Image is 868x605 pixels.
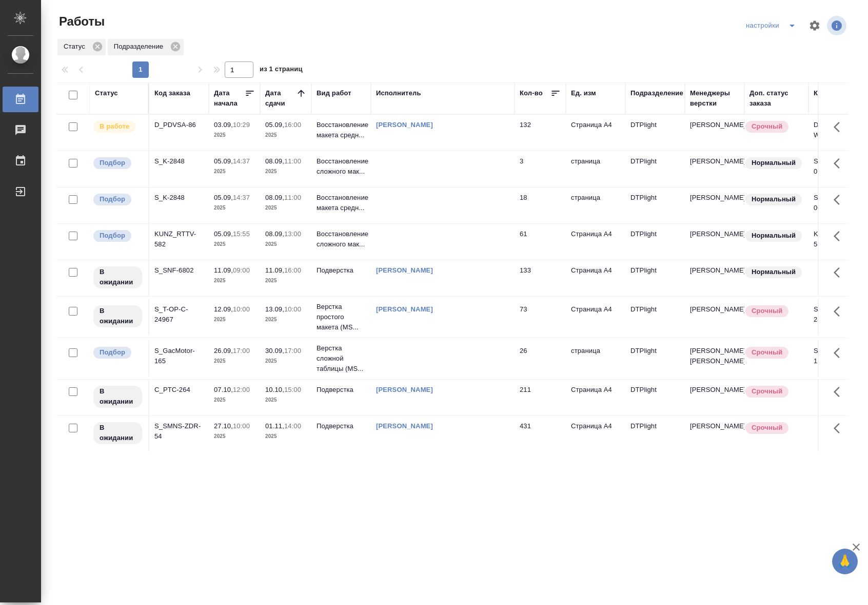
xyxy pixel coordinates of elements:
[515,224,566,260] td: 61
[265,386,284,393] p: 10.10,
[752,423,782,433] p: Срочный
[625,416,685,452] td: DTPlight
[214,431,255,442] p: 2025
[233,422,250,430] p: 10:00
[265,203,306,213] p: 2025
[233,386,250,393] p: 12:00
[92,346,143,360] div: Можно подбирать исполнителей
[376,422,433,430] a: [PERSON_NAME]
[265,315,306,325] p: 2025
[100,121,129,132] p: В работе
[233,347,250,354] p: 17:00
[100,158,125,168] p: Подбор
[260,63,303,78] span: из 1 страниц
[515,299,566,335] td: 73
[752,347,782,358] p: Срочный
[752,194,796,204] p: Нормальный
[827,151,852,176] button: Здесь прячутся важные кнопки
[752,306,782,316] p: Срочный
[566,299,625,335] td: Страница А4
[317,120,366,140] p: Восстановление макета средн...
[566,224,625,260] td: Страница А4
[154,88,190,98] div: Код заказа
[690,88,739,109] div: Менеджеры верстки
[317,229,366,249] p: Восстановление сложного мак...
[752,267,796,277] p: Нормальный
[214,157,233,165] p: 05.09,
[265,230,284,238] p: 08.09,
[92,156,143,170] div: Можно подбирать исполнителей
[827,187,852,212] button: Здесь прячутся важные кнопки
[100,231,125,241] p: Подбор
[92,193,143,206] div: Можно подбирать исполнителей
[214,276,255,286] p: 2025
[100,194,125,204] p: Подбор
[690,421,739,431] p: [PERSON_NAME]
[214,166,255,177] p: 2025
[265,276,306,286] p: 2025
[690,156,739,166] p: [PERSON_NAME]
[832,549,858,574] button: 🙏
[690,304,739,315] p: [PERSON_NAME]
[808,115,868,151] td: D_PDVSA-86-WK-025
[214,230,233,238] p: 05.09,
[625,224,685,260] td: DTPlight
[515,260,566,296] td: 133
[317,88,351,98] div: Вид работ
[92,265,143,289] div: Исполнитель назначен, приступать к работе пока рано
[566,341,625,377] td: страница
[57,39,106,55] div: Статус
[515,341,566,377] td: 26
[92,421,143,445] div: Исполнитель назначен, приступать к работе пока рано
[265,347,284,354] p: 30.09,
[571,88,596,98] div: Ед. изм
[214,194,233,201] p: 05.09,
[214,121,233,129] p: 03.09,
[317,421,366,431] p: Подверстка
[92,120,143,134] div: Исполнитель выполняет работу
[108,39,184,55] div: Подразделение
[625,380,685,415] td: DTPlight
[808,151,868,187] td: S_K-2848-WK-013
[827,115,852,139] button: Здесь прячутся важные кнопки
[690,229,739,239] p: [PERSON_NAME]
[114,41,167,52] p: Подразделение
[376,305,433,313] a: [PERSON_NAME]
[749,88,803,109] div: Доп. статус заказа
[376,88,421,98] div: Исполнитель
[92,385,143,409] div: Исполнитель назначен, приступать к работе пока рано
[284,422,301,430] p: 14:00
[154,229,204,249] div: KUNZ_RTTV-582
[317,156,366,177] p: Восстановление сложного мак...
[515,187,566,223] td: 18
[566,416,625,452] td: Страница А4
[214,305,233,313] p: 12.09,
[265,88,296,109] div: Дата сдачи
[64,41,89,52] p: Статус
[265,356,306,366] p: 2025
[265,305,284,313] p: 13.09,
[520,88,543,98] div: Кол-во
[214,356,255,366] p: 2025
[690,385,739,395] p: [PERSON_NAME]
[317,343,366,374] p: Верстка сложной таблицы (MS...
[95,88,118,98] div: Статус
[515,115,566,151] td: 132
[827,416,852,441] button: Здесь прячутся важные кнопки
[92,229,143,243] div: Можно подбирать исполнителей
[317,302,366,332] p: Верстка простого макета (MS...
[690,193,739,203] p: [PERSON_NAME]
[265,130,306,140] p: 2025
[625,299,685,335] td: DTPlight
[233,121,250,129] p: 10:29
[214,347,233,354] p: 26.09,
[743,17,802,34] div: split button
[154,120,204,130] div: D_PDVSA-86
[566,380,625,415] td: Страница А4
[265,194,284,201] p: 08.09,
[808,187,868,223] td: S_K-2848-WK-007
[265,157,284,165] p: 08.09,
[827,16,849,35] span: Посмотреть информацию
[214,395,255,405] p: 2025
[566,151,625,187] td: страница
